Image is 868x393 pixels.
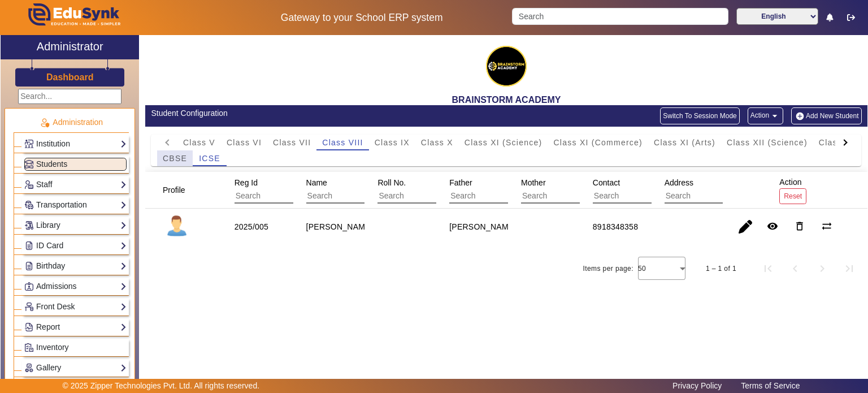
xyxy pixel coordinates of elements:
p: Administration [14,116,129,128]
div: 8918348358 [593,221,638,232]
span: Class XI (Science) [465,139,542,146]
button: Action [748,107,783,124]
span: Inventory [36,343,69,352]
span: Father [449,178,472,187]
img: 4dcf187e-2f27-4ade-b959-b2f9e772b784 [478,38,535,94]
input: Search [306,189,407,204]
div: 1 – 1 of 1 [706,263,736,274]
span: Address [665,178,693,187]
div: Roll No. [374,172,493,208]
p: © 2025 Zipper Technologies Pvt. Ltd. All rights reserved. [63,380,260,392]
span: Class IX [375,139,410,146]
input: Search... [18,89,121,104]
div: Father [445,172,565,208]
mat-icon: sync_alt [821,221,832,232]
h2: Administrator [37,40,103,53]
div: [PERSON_NAME] [449,221,516,232]
staff-with-status: [PERSON_NAME] [306,222,373,231]
span: Class VII [273,139,311,146]
div: Mother [517,172,636,208]
span: Roll No. [377,178,406,187]
img: profile.png [163,213,191,241]
input: Search [665,189,766,204]
span: Mother [521,178,546,187]
span: Reg Id [235,178,258,187]
h2: BRAINSTORM ACADEMY [145,94,867,105]
span: Class XI (Arts) [654,139,715,146]
button: Switch To Session Mode [660,107,740,124]
div: Items per page: [583,263,633,274]
span: Class V [183,139,215,146]
input: Search [521,189,622,204]
mat-icon: arrow_drop_down [769,110,780,122]
span: Profile [163,185,185,195]
button: Previous page [782,255,809,282]
button: Next page [809,255,836,282]
a: Students [24,158,127,171]
div: Contact [589,172,708,208]
a: Terms of Service [735,378,805,393]
div: Name [302,172,422,208]
span: Contact [593,178,620,187]
input: Search [512,8,728,25]
div: Action [775,172,810,208]
div: Student Configuration [151,107,500,119]
span: Class VIII [322,139,363,146]
div: Profile [159,180,199,200]
a: Administrator [1,35,139,59]
input: Search [377,189,479,204]
input: Search [593,189,694,204]
button: Last page [836,255,863,282]
input: Search [449,189,550,204]
button: Add New Student [791,107,861,124]
span: Students [36,159,67,169]
img: Administration.png [40,118,50,128]
h5: Gateway to your School ERP system [223,12,500,24]
mat-icon: delete_outline [794,221,805,232]
div: Address [661,172,780,208]
span: Class X [421,139,453,146]
span: Class XII (Science) [727,139,808,146]
span: CBSE [163,154,187,162]
a: Privacy Policy [667,378,727,393]
a: Inventory [24,341,127,354]
div: Reg Id [231,172,350,208]
img: add-new-student.png [794,111,806,121]
div: 2025/005 [235,221,268,232]
span: ICSE [199,154,220,162]
button: First page [754,255,782,282]
span: Name [306,178,327,187]
img: Students.png [25,160,33,169]
h3: Dashboard [46,72,94,83]
button: Reset [779,188,806,204]
mat-icon: remove_red_eye [767,221,778,232]
span: Class VI [227,139,262,146]
input: Search [235,189,336,204]
span: Class XI (Commerce) [553,139,643,146]
img: Inventory.png [25,343,33,352]
a: Dashboard [46,71,94,83]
